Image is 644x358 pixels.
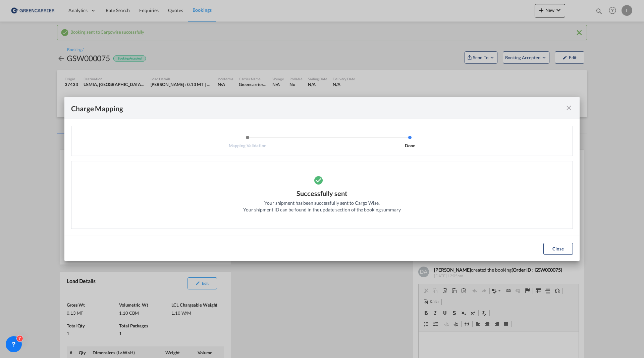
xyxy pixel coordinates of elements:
[314,172,330,189] md-icon: icon-checkbox-marked-circle
[329,135,491,149] li: Done
[297,189,347,200] div: Successfully sent
[166,135,329,149] li: Mapping Validation
[243,206,401,213] div: Your shipment ID can be found in the update section of the booking summary
[71,104,123,112] div: Charge Mapping
[7,7,153,14] body: Rich Text-editor, editor2
[64,97,580,261] md-dialog: Mapping ValidationDone ...
[264,200,380,206] div: Your shipment has been successfully sent to Cargo Wise.
[565,104,573,112] md-icon: icon-close fg-AAA8AD cursor
[543,243,573,255] button: Close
